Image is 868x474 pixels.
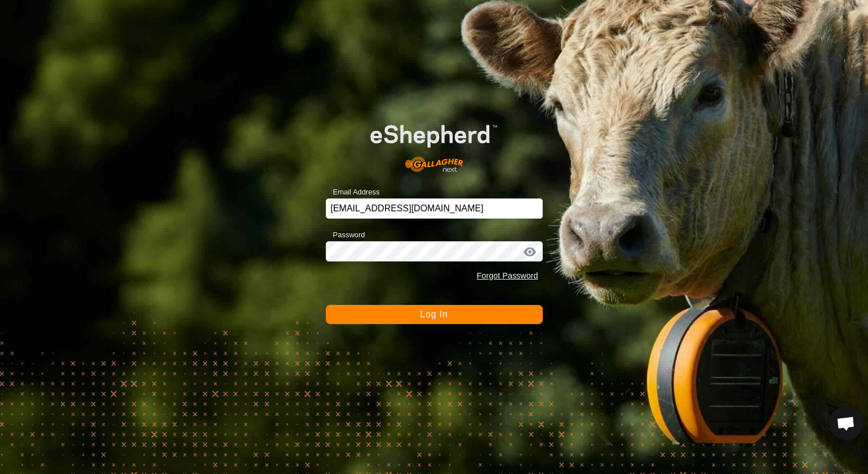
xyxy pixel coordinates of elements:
input: Email Address [326,198,543,219]
label: Email Address [326,187,380,198]
img: E-shepherd Logo [347,107,521,180]
button: Log In [326,305,543,324]
span: Log In [420,309,448,319]
label: Password [326,229,365,241]
div: Open chat [829,406,863,440]
a: Forgot Password [477,271,538,280]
